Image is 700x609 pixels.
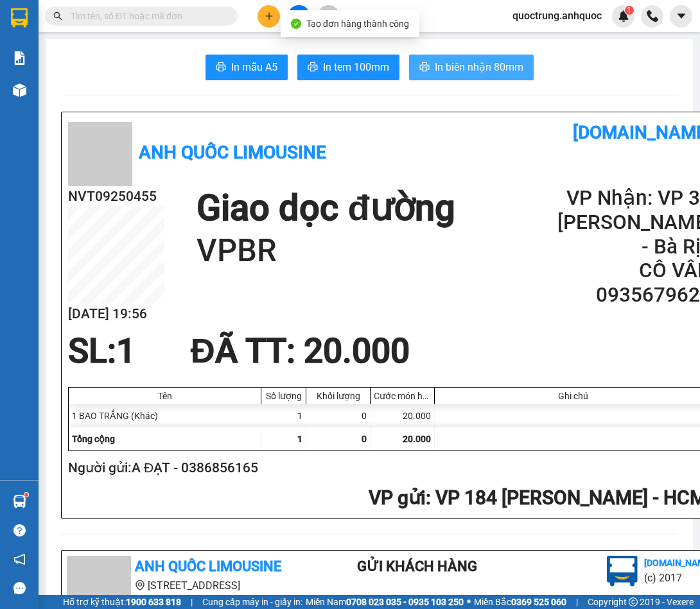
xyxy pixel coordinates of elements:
[141,75,189,98] span: VPVT
[69,404,261,427] div: 1 BAO TRẮNG (Khác)
[11,11,114,57] div: VP 184 [PERSON_NAME] - HCM
[310,391,367,401] div: Khối lượng
[116,331,136,371] span: 1
[13,83,26,97] img: warehouse-icon
[11,12,31,26] span: Gửi:
[139,142,326,163] b: Anh Quốc Limousine
[197,230,455,271] h1: VPBR
[403,434,431,444] span: 20.000
[261,404,306,427] div: 1
[291,19,301,29] span: check-circle
[625,6,634,15] sup: 1
[135,580,145,590] span: environment
[190,331,409,371] span: ĐÃ TT : 20.000
[297,55,399,80] button: printerIn tem 100mm
[265,12,274,21] span: plus
[306,404,371,427] div: 0
[68,331,116,371] span: SL:
[63,595,181,609] span: Hỗ trợ kỹ thuật:
[24,493,28,497] sup: 1
[258,5,280,28] button: plus
[206,55,288,80] button: printerIn mẫu A5
[474,595,566,609] span: Miền Bắc
[13,495,26,508] img: warehouse-icon
[435,59,523,75] span: In biên nhận 80mm
[13,51,26,65] img: solution-icon
[467,599,471,605] span: ⚪️
[369,486,426,509] span: VP gửi
[618,10,629,22] img: icon-new-feature
[13,553,26,565] span: notification
[11,73,114,90] div: 0909064437
[68,304,164,325] h2: [DATE] 19:56
[265,391,302,401] div: Số lượng
[374,391,431,401] div: Cước món hàng
[123,57,226,75] div: 0918581954
[72,391,258,401] div: Tên
[13,524,26,536] span: question-circle
[576,595,578,609] span: |
[135,558,281,574] b: Anh Quốc Limousine
[68,186,164,207] h2: NVT09250455
[502,8,612,24] span: quoctrung.anhquoc
[676,10,687,22] span: caret-down
[306,595,464,609] span: Miền Nam
[419,62,430,74] span: printer
[123,42,226,57] div: ANH CẢNH
[607,556,638,587] img: logo.jpg
[511,597,566,607] strong: 0369 525 060
[323,59,389,75] span: In tem 100mm
[629,597,638,606] span: copyright
[346,597,464,607] strong: 0708 023 035 - 0935 103 250
[409,55,534,80] button: printerIn biên nhận 80mm
[13,582,26,594] span: message
[670,5,692,28] button: caret-down
[123,82,141,96] span: DĐ:
[197,186,455,230] h1: Giao dọc đường
[308,62,318,74] span: printer
[216,62,226,74] span: printer
[297,434,302,444] span: 1
[126,597,181,607] strong: 1900 633 818
[371,404,435,427] div: 20.000
[11,57,114,73] div: ANH TÂN
[357,558,477,574] b: Gửi khách hàng
[123,12,153,26] span: Nhận:
[11,8,28,28] img: logo-vxr
[72,434,115,444] span: Tổng cộng
[71,9,222,23] input: Tìm tên, số ĐT hoặc mã đơn
[53,12,62,21] span: search
[647,10,658,22] img: phone-icon
[627,6,631,15] span: 1
[231,59,277,75] span: In mẫu A5
[191,595,193,609] span: |
[317,5,340,28] button: aim
[202,595,302,609] span: Cung cấp máy in - giấy in:
[306,19,409,29] span: Tạo đơn hàng thành công
[362,434,367,444] span: 0
[123,11,226,42] div: VP 108 [PERSON_NAME]
[288,5,310,28] button: file-add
